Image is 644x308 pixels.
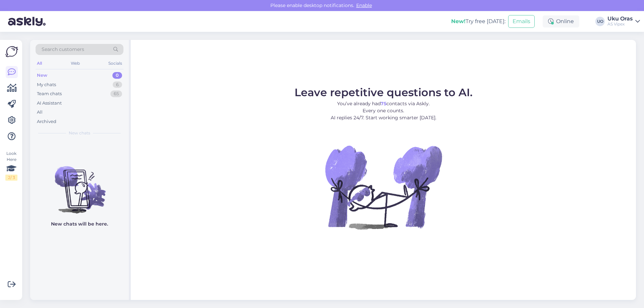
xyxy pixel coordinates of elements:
div: Uku Oras [607,16,633,21]
div: 65 [110,90,122,97]
div: 0 [112,72,122,79]
div: Look Here [5,150,17,181]
span: Search customers [42,46,84,53]
div: Web [69,59,81,68]
div: 6 [113,81,122,88]
img: No Chat active [323,127,444,247]
div: UO [595,17,605,26]
p: New chats will be here. [51,221,108,228]
div: Team chats [37,90,62,97]
div: AI Assistant [37,100,62,107]
span: Leave repetitive questions to AI. [294,86,473,99]
div: New [37,72,47,79]
div: Archived [37,118,56,125]
div: Socials [107,59,123,68]
div: All [37,109,43,116]
p: You’ve already had contacts via Askly. Every one counts. AI replies 24/7. Start working smarter [... [294,100,473,121]
div: AS Vipex [607,21,633,27]
div: Online [543,15,579,27]
b: 75 [381,101,386,107]
div: All [36,59,43,68]
img: Askly Logo [5,45,18,58]
a: Uku OrasAS Vipex [607,16,640,27]
div: My chats [37,81,56,88]
div: Try free [DATE]: [451,17,505,25]
div: 2 / 3 [5,175,17,181]
button: Emails [508,15,535,28]
b: New! [451,18,466,24]
span: New chats [69,130,90,136]
img: No chats [30,154,129,214]
span: Enable [354,2,374,8]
